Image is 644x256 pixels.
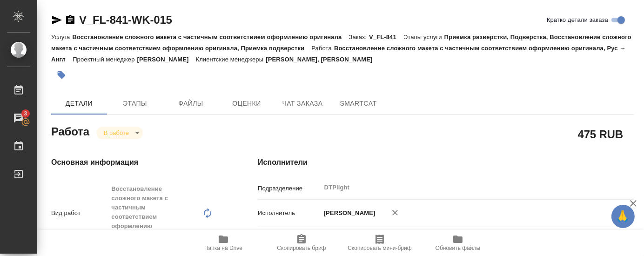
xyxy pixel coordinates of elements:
[137,56,196,63] p: [PERSON_NAME]
[258,184,321,193] p: Подразделение
[266,56,379,63] p: [PERSON_NAME], [PERSON_NAME]
[51,14,62,26] button: Скопировать ссылку для ЯМессенджера
[369,34,403,40] p: V_FL-841
[51,122,89,139] h2: Работа
[184,230,262,256] button: Папка на Drive
[419,230,497,256] button: Обновить файлы
[224,98,269,109] span: Оценки
[436,245,481,251] span: Обновить файлы
[311,45,334,52] p: Работа
[51,45,626,63] p: Восстановление сложного макета с частичным соответствием оформлению оригинала, Рус → Англ
[348,245,411,251] span: Скопировать мини-бриф
[96,127,143,139] div: В работе
[168,98,213,109] span: Файлы
[321,209,376,218] p: [PERSON_NAME]
[196,56,266,63] p: Клиентские менеджеры
[349,34,369,40] p: Заказ:
[51,34,72,40] p: Услуга
[79,13,172,26] a: V_FL-841-WK-015
[262,230,341,256] button: Скопировать бриф
[547,15,608,25] span: Кратко детали заказа
[51,209,107,218] p: Вид работ
[611,205,635,228] button: 🙏
[57,98,101,109] span: Детали
[72,34,349,40] p: Восстановление сложного макета с частичным соответствием оформлению оригинала
[277,245,326,251] span: Скопировать бриф
[101,129,132,137] button: В работе
[280,98,325,109] span: Чат заказа
[51,65,72,85] button: Добавить тэг
[113,98,157,109] span: Этапы
[51,157,221,168] h4: Основная информация
[204,245,242,251] span: Папка на Drive
[403,34,444,40] p: Этапы услуги
[258,157,634,168] h4: Исполнители
[2,107,35,130] a: 3
[258,209,321,218] p: Исполнитель
[18,109,33,118] span: 3
[336,98,381,109] span: SmartCat
[65,14,76,26] button: Скопировать ссылку
[73,56,137,63] p: Проектный менеджер
[341,230,419,256] button: Скопировать мини-бриф
[385,202,405,223] button: Удалить исполнителя
[615,207,631,226] span: 🙏
[578,126,623,142] h2: 475 RUB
